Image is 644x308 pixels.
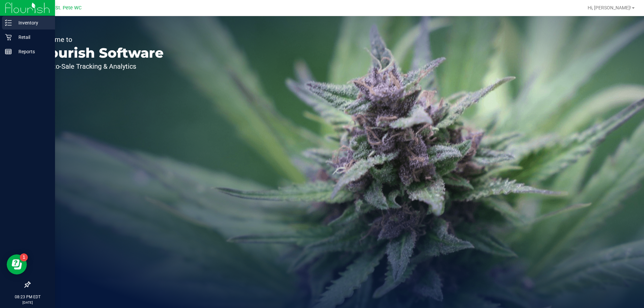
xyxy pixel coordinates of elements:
[3,300,52,305] p: [DATE]
[5,19,12,26] inline-svg: Inventory
[12,48,52,56] p: Reports
[36,36,164,43] p: Welcome to
[3,294,52,300] p: 08:23 PM EDT
[55,5,82,11] span: St. Pete WC
[588,5,631,10] span: Hi, [PERSON_NAME]!
[36,46,164,60] p: Flourish Software
[5,48,12,55] inline-svg: Reports
[20,253,28,261] iframe: Resource center unread badge
[5,34,12,41] inline-svg: Retail
[36,63,164,70] p: Seed-to-Sale Tracking & Analytics
[7,254,27,274] iframe: Resource center
[12,19,52,27] p: Inventory
[12,33,52,41] p: Retail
